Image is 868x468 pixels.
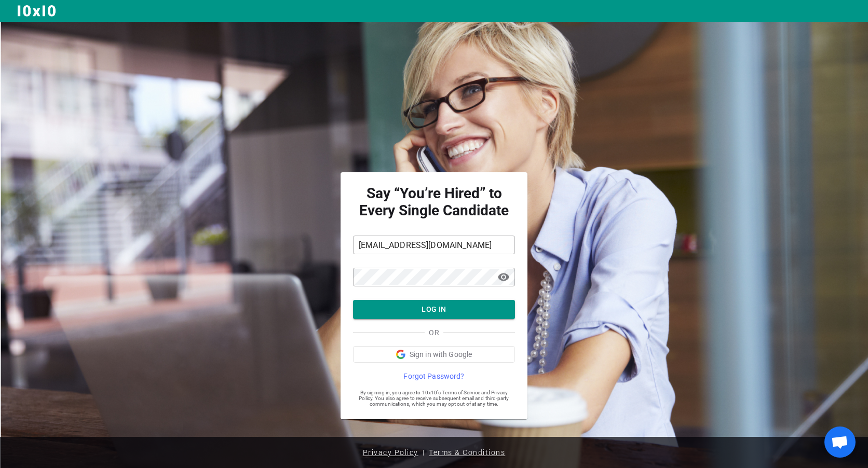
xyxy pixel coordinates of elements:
[353,237,515,253] input: Email Address*
[410,349,472,360] span: Sign in with Google
[353,371,515,381] a: Forgot Password?
[17,4,57,18] img: Logo
[353,185,515,219] strong: Say “You’re Hired” to Every Single Candidate
[403,371,464,381] span: Forgot Password?
[353,300,515,319] button: LOG IN
[353,346,515,363] button: Sign in with Google
[359,441,423,464] a: Privacy Policy
[429,327,439,338] span: OR
[824,426,856,458] div: Open chat
[423,444,425,461] span: |
[425,441,509,464] a: Terms & Conditions
[497,271,510,283] span: visibility
[353,390,515,407] span: By signing in, you agree to 10x10's Terms of Service and Privacy Policy. You also agree to receiv...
